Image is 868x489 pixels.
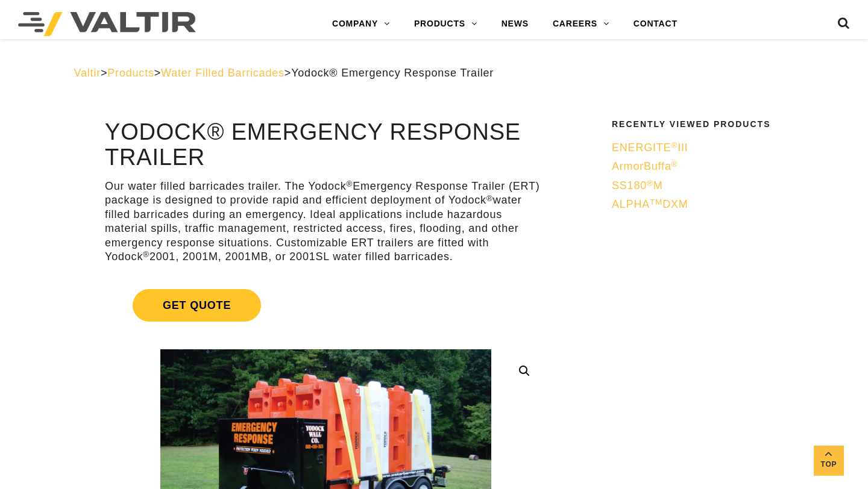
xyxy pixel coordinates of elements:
[541,12,621,36] a: CAREERS
[671,141,678,150] sup: ®
[105,120,546,170] h1: Yodock® Emergency Response Trailer
[320,12,402,36] a: COMPANY
[814,446,844,476] a: Top
[612,198,787,211] a: ALPHATMDXM
[143,250,149,259] sup: ®
[814,458,844,472] span: Top
[18,12,196,36] img: Valtir
[514,360,535,382] a: 🔍
[74,66,794,80] div: > > >
[74,67,101,79] a: Valtir
[612,142,688,154] span: ENERGITE III
[612,198,688,210] span: ALPHA DXM
[647,179,653,188] sup: ®
[291,67,494,79] span: Yodock® Emergency Response Trailer
[612,179,663,192] span: SS180 M
[486,194,493,203] sup: ®
[612,160,787,173] a: ArmorBuffa®
[107,67,154,79] a: Products
[612,160,678,172] span: ArmorBuffa
[161,67,285,79] a: Water Filled Barricades
[489,12,541,36] a: NEWS
[105,275,546,336] a: Get Quote
[105,179,546,264] p: Our water filled barricades trailer. The Yodock Emergency Response Trailer (ERT) package is desig...
[621,12,690,36] a: CONTACT
[133,289,261,322] span: Get Quote
[346,179,353,188] sup: ®
[671,160,678,169] sup: ®
[612,179,787,193] a: SS180®M
[612,141,787,155] a: ENERGITE®III
[612,120,787,129] h2: Recently Viewed Products
[402,12,489,36] a: PRODUCTS
[650,198,662,207] sup: TM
